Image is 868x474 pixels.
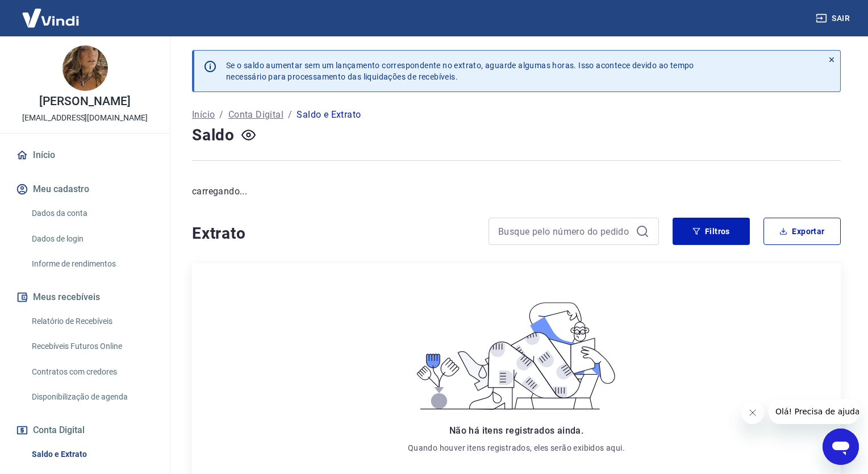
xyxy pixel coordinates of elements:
[192,124,235,147] h4: Saldo
[741,401,764,424] iframe: Fechar mensagem
[769,399,859,424] iframe: Mensagem da empresa
[192,185,841,198] p: carregando...
[813,8,854,29] button: Sair
[62,45,108,91] img: 2c51a070-c2cd-4ff4-af7b-b48d6d6d3e17.jpeg
[27,310,156,333] a: Relatório de Recebíveis
[228,108,283,122] a: Conta Digital
[27,443,156,466] a: Saldo e Extrato
[27,385,156,409] a: Disponibilização de agenda
[297,108,361,122] p: Saldo e Extrato
[14,177,156,202] button: Meu cadastro
[27,202,156,225] a: Dados da conta
[27,227,156,251] a: Dados de login
[823,429,859,465] iframe: Botão para abrir a janela de mensagens
[7,8,95,17] span: Olá! Precisa de ajuda?
[226,60,694,82] p: Se o saldo aumentar sem um lançamento correspondente no extrato, aguarde algumas horas. Isso acon...
[27,252,156,276] a: Informe de rendimentos
[14,285,156,310] button: Meus recebíveis
[408,442,625,454] p: Quando houver itens registrados, eles serão exibidos aqui.
[498,223,631,240] input: Busque pelo número do pedido
[673,218,750,245] button: Filtros
[192,108,215,122] a: Início
[27,335,156,358] a: Recebíveis Futuros Online
[14,418,156,443] button: Conta Digital
[27,360,156,384] a: Contratos com credores
[14,1,87,35] img: Vindi
[449,425,583,436] span: Não há itens registrados ainda.
[288,108,292,122] p: /
[219,108,223,122] p: /
[22,112,148,124] p: [EMAIL_ADDRESS][DOMAIN_NAME]
[39,95,130,107] p: [PERSON_NAME]
[763,218,841,245] button: Exportar
[14,143,156,168] a: Início
[192,222,475,245] h4: Extrato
